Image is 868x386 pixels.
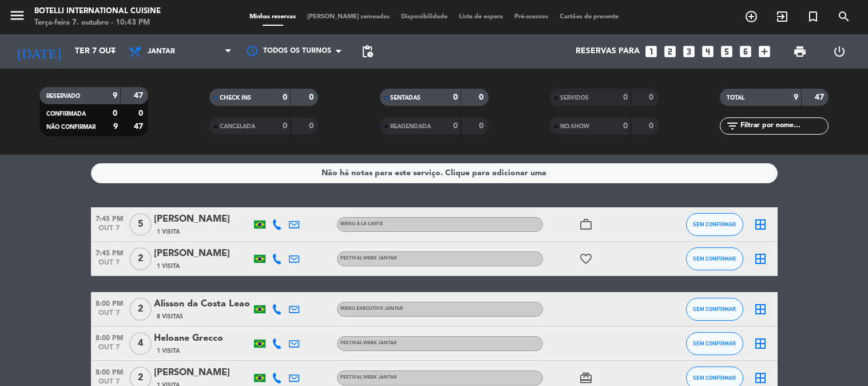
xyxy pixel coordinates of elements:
[479,122,486,130] strong: 0
[693,221,736,227] span: SEM CONFIRMAR
[390,95,421,101] span: SENTADAS
[154,246,251,261] div: [PERSON_NAME]
[283,122,287,130] strong: 0
[129,298,152,321] span: 2
[576,47,640,56] span: Reservas para
[91,224,128,238] span: out 7
[479,93,486,101] strong: 0
[395,14,453,20] span: Disponibilidade
[154,212,251,227] div: [PERSON_NAME]
[649,122,656,130] strong: 0
[34,6,161,17] div: Botelli International Cuisine
[106,45,120,58] i: arrow_drop_down
[754,252,767,266] i: border_all
[91,365,128,378] span: 8:00 PM
[686,247,743,270] button: SEM CONFIRMAR
[754,218,767,231] i: border_all
[453,14,509,20] span: Lista de espera
[693,255,736,262] span: SEM CONFIRMAR
[129,247,152,270] span: 2
[727,95,744,101] span: TOTAL
[649,93,656,101] strong: 0
[663,44,677,59] i: looks_two
[157,346,180,356] span: 1 Visita
[154,365,251,380] div: [PERSON_NAME]
[754,302,767,316] i: border_all
[340,341,397,345] span: FESTIVAL WEEK JANTAR
[793,45,807,58] span: print
[390,124,431,129] span: REAGENDADA
[453,122,458,130] strong: 0
[9,39,69,64] i: [DATE]
[623,122,628,130] strong: 0
[509,14,554,20] span: Pré-acessos
[91,296,128,309] span: 8:00 PM
[693,306,736,312] span: SEM CONFIRMAR
[554,14,624,20] span: Cartões de presente
[794,93,798,101] strong: 9
[700,44,715,59] i: looks_4
[754,337,767,350] i: border_all
[579,371,593,385] i: card_giftcard
[220,124,255,129] span: CANCELADA
[34,17,161,29] div: Terça-feira 7. outubro - 10:43 PM
[9,7,26,24] i: menu
[91,246,128,259] span: 7:45 PM
[815,93,826,101] strong: 47
[340,306,403,311] span: MENU EXECUTIVO JANTAR
[744,10,758,23] i: add_circle_outline
[837,10,851,23] i: search
[623,93,628,101] strong: 0
[220,95,251,101] span: CHECK INS
[739,120,828,132] input: Filtrar por nome...
[719,44,734,59] i: looks_5
[579,252,593,266] i: favorite_border
[309,122,316,130] strong: 0
[138,109,145,117] strong: 0
[154,331,251,346] div: Heloane Grecco
[738,44,753,59] i: looks_6
[91,309,128,322] span: out 7
[113,92,117,100] strong: 9
[9,7,26,28] button: menu
[157,312,183,321] span: 8 Visitas
[244,14,302,20] span: Minhas reservas
[820,34,859,69] div: LOG OUT
[154,297,251,312] div: Alisson da Costa Leao
[91,344,128,357] span: out 7
[644,44,659,59] i: looks_one
[46,93,80,99] span: RESERVADO
[340,375,397,380] span: FESTIVAL WEEK JANTAR
[322,167,546,180] div: Não há notas para este serviço. Clique para adicionar uma
[754,371,767,385] i: border_all
[833,45,846,58] i: power_settings_new
[693,340,736,346] span: SEM CONFIRMAR
[302,14,395,20] span: [PERSON_NAME] semeadas
[340,222,383,226] span: MENU À LA CARTE
[91,211,128,224] span: 7:45 PM
[46,124,96,130] span: NÃO CONFIRMAR
[579,218,593,231] i: work_outline
[134,123,145,131] strong: 47
[757,44,772,59] i: add_box
[726,119,739,133] i: filter_list
[113,123,118,131] strong: 9
[775,10,789,23] i: exit_to_app
[686,298,743,321] button: SEM CONFIRMAR
[134,92,145,100] strong: 47
[360,45,374,58] span: pending_actions
[681,44,696,59] i: looks_3
[686,332,743,355] button: SEM CONFIRMAR
[129,332,152,355] span: 4
[113,109,117,117] strong: 0
[560,124,589,129] span: NO-SHOW
[157,262,180,271] span: 1 Visita
[560,95,589,101] span: SERVIDOS
[283,93,287,101] strong: 0
[157,227,180,237] span: 1 Visita
[453,93,458,101] strong: 0
[309,93,316,101] strong: 0
[693,375,736,381] span: SEM CONFIRMAR
[686,213,743,236] button: SEM CONFIRMAR
[46,111,86,117] span: CONFIRMADA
